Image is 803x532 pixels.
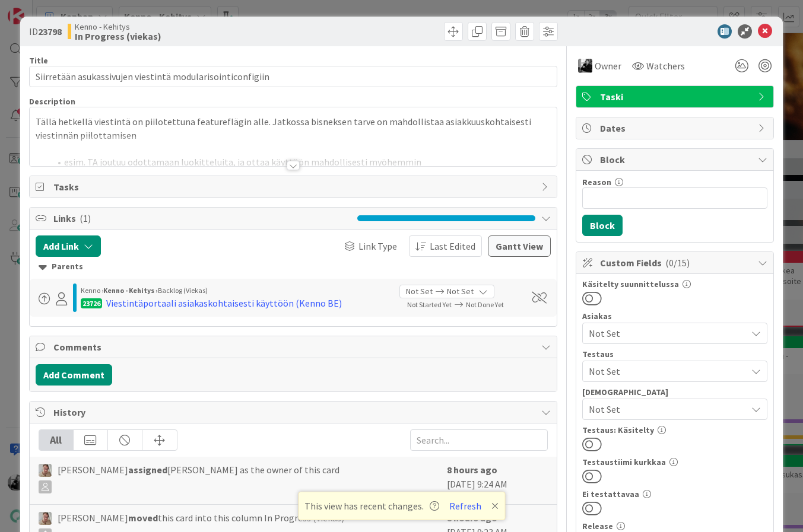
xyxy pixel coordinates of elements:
input: Search... [410,429,548,451]
div: Release [582,522,767,530]
div: [DEMOGRAPHIC_DATA] [582,388,767,396]
img: SL [39,512,52,525]
span: Kenno - Kehitys [75,22,161,31]
span: Not Set [589,364,747,378]
div: Testaus [582,350,767,358]
span: Taski [600,90,752,104]
button: Gantt View [488,235,551,257]
input: type card name here... [29,66,557,87]
label: Title [29,55,48,66]
button: Add Comment [36,364,112,386]
span: Not Set [447,285,474,298]
b: In Progress (viekas) [75,31,161,41]
span: Not Set [589,326,747,340]
span: [PERSON_NAME] [PERSON_NAME] as the owner of this card [58,463,339,493]
b: assigned [128,464,167,476]
div: 23726 [81,298,102,308]
button: Add Link [36,235,101,257]
span: Backlog (Viekas) [158,286,208,295]
span: ID [29,24,62,39]
span: Not Set [589,402,747,416]
button: Refresh [445,498,485,514]
span: History [53,405,535,419]
div: Ei testattavaa [582,490,767,498]
span: Description [29,96,75,107]
b: 8 hours ago [447,464,497,476]
span: Links [53,211,351,225]
span: Custom Fields [600,256,752,270]
span: Owner [595,59,621,73]
span: Not Started Yet [407,300,452,309]
div: Viestintäportaali asiakaskohtaisesti käyttöön (Kenno BE) [106,296,342,310]
span: Watchers [646,59,685,73]
span: Tasks [53,180,535,194]
button: Last Edited [409,235,482,257]
span: Not Set [406,285,433,298]
div: Testaustiimi kurkkaa [582,458,767,466]
span: Last Edited [430,239,475,253]
div: Parents [39,260,548,273]
span: Link Type [358,239,397,253]
span: ( 1 ) [80,212,91,224]
span: Dates [600,121,752,135]
span: Block [600,152,752,167]
div: Asiakas [582,312,767,320]
span: Not Done Yet [466,300,504,309]
b: moved [128,512,158,524]
div: [DATE] 9:24 AM [447,463,548,498]
button: Block [582,215,623,236]
p: Tällä hetkellä viestintä on piilotettuna featureflägin alle. Jatkossa bisneksen tarve on mahdolli... [36,115,551,142]
span: Kenno › [81,286,103,295]
label: Reason [582,177,611,187]
b: Kenno - Kehitys › [103,286,158,295]
span: Comments [53,340,535,354]
span: This view has recent changes. [304,499,439,513]
div: All [39,430,74,450]
img: SL [39,464,52,477]
div: Käsitelty suunnittelussa [582,280,767,288]
img: KM [578,59,592,73]
div: Testaus: Käsitelty [582,426,767,434]
b: 23798 [38,26,62,37]
span: ( 0/15 ) [665,257,690,269]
